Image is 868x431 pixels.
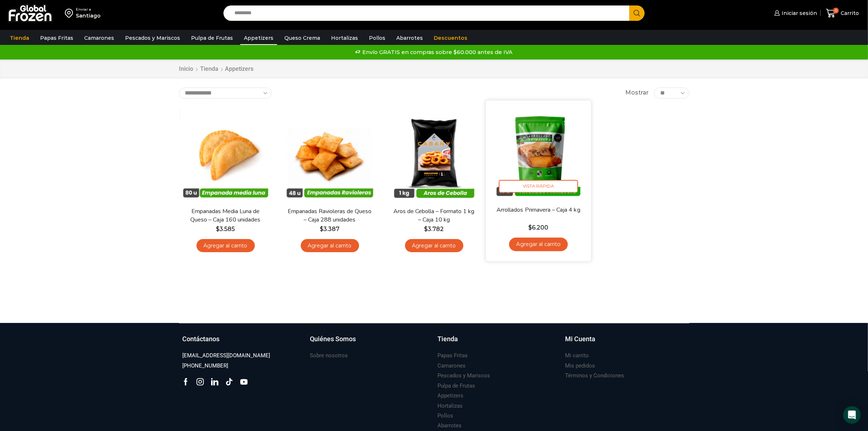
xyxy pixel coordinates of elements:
[179,65,194,73] a: Inicio
[200,65,219,73] a: Tienda
[320,226,340,232] bdi: 3.387
[216,226,235,232] bdi: 3.585
[310,334,431,351] a: Quiénes Somos
[36,31,77,45] a: Papas Fritas
[843,406,861,424] div: Open Intercom Messenger
[183,334,220,344] h3: Contáctanos
[833,8,839,14] span: 0
[565,362,595,370] h3: Mis pedidos
[183,362,229,370] h3: [PHONE_NUMBER]
[183,334,303,351] a: Contáctanos
[438,421,462,431] a: Abarrotes
[65,7,76,19] img: address-field-icon.svg
[509,238,568,251] a: Agregar al carrito: “Arrollados Primavera - Caja 4 kg”
[438,372,490,380] h3: Pescados y Mariscos
[76,7,101,12] div: Enviar a
[438,411,454,421] a: Pollos
[528,224,548,231] bdi: 6.200
[216,226,220,232] span: $
[183,352,270,359] h3: [EMAIL_ADDRESS][DOMAIN_NAME]
[288,207,371,224] a: Empanadas Ravioleras de Queso – Caja 288 unidades
[438,402,463,410] h3: Hortalizas
[438,334,558,351] a: Tienda
[183,351,270,361] a: [EMAIL_ADDRESS][DOMAIN_NAME]
[392,207,476,224] a: Aros de Cebolla – Formato 1 kg – Caja 10 kg
[629,5,645,21] button: Search button
[438,361,466,371] a: Camarones
[438,391,464,401] a: Appetizers
[780,9,817,17] span: Iniciar sesión
[625,89,649,97] span: Mostrar
[438,352,468,359] h3: Papas Fritas
[424,226,444,232] bdi: 3.782
[772,6,817,20] a: Iniciar sesión
[565,334,596,344] h3: Mi Cuenta
[438,392,464,400] h3: Appetizers
[327,31,362,45] a: Hortalizas
[565,334,686,351] a: Mi Cuenta
[438,382,475,390] h3: Pulpa de Frutas
[438,351,468,361] a: Papas Fritas
[499,180,578,193] span: Vista Rápida
[824,5,861,22] a: 0 Carrito
[839,9,859,17] span: Carrito
[565,372,624,380] h3: Términos y Condiciones
[565,352,589,359] h3: Mi carrito
[565,361,595,371] a: Mis pedidos
[438,422,462,430] h3: Abarrotes
[240,31,277,45] a: Appetizers
[438,362,466,370] h3: Camarones
[565,351,589,361] a: Mi carrito
[310,334,356,344] h3: Quiénes Somos
[196,239,255,253] a: Agregar al carrito: “Empanadas Media Luna de Queso - Caja 160 unidades”
[424,226,428,232] span: $
[225,65,254,72] h1: Appetizers
[179,65,254,73] nav: Breadcrumb
[438,371,490,381] a: Pescados y Mariscos
[405,239,463,253] a: Agregar al carrito: “Aros de Cebolla - Formato 1 kg - Caja 10 kg”
[565,371,624,381] a: Términos y Condiciones
[310,352,348,359] h3: Sobre nosotros
[320,226,324,232] span: $
[393,31,427,45] a: Abarrotes
[310,351,348,361] a: Sobre nosotros
[301,239,359,253] a: Agregar al carrito: “Empanadas Ravioleras de Queso - Caja 288 unidades”
[187,31,237,45] a: Pulpa de Frutas
[438,412,454,420] h3: Pollos
[6,31,33,45] a: Tienda
[438,401,463,411] a: Hortalizas
[179,88,272,99] select: Pedido de la tienda
[76,12,101,19] div: Santiago
[365,31,389,45] a: Pollos
[496,205,580,214] a: Arrollados Primavera – Caja 4 kg
[281,31,324,45] a: Queso Crema
[81,31,118,45] a: Camarones
[438,334,458,344] h3: Tienda
[183,361,229,371] a: [PHONE_NUMBER]
[528,224,532,231] span: $
[430,31,471,45] a: Descuentos
[183,207,267,224] a: Empanadas Media Luna de Queso – Caja 160 unidades
[438,381,475,391] a: Pulpa de Frutas
[121,31,184,45] a: Pescados y Mariscos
